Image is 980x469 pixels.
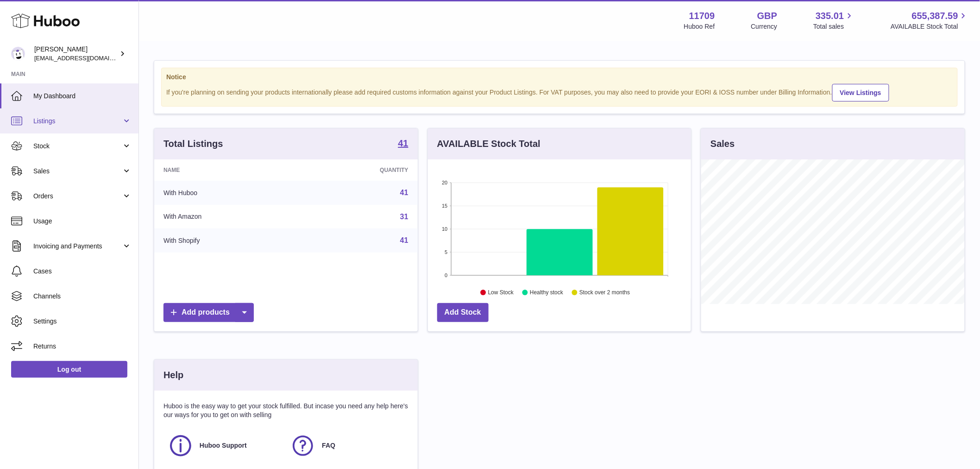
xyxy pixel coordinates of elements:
text: 0 [445,273,447,278]
span: AVAILABLE Stock Total [891,22,969,31]
span: Stock [33,142,122,151]
img: internalAdmin-11709@internal.huboo.com [11,47,25,61]
span: Orders [33,192,122,201]
a: FAQ [290,433,403,458]
text: 15 [442,203,447,209]
a: 41 [400,189,408,196]
span: 655,387.59 [912,10,958,22]
span: Sales [33,167,122,176]
span: FAQ [322,441,335,450]
a: Add products [163,303,254,322]
th: Name [154,159,298,181]
p: Huboo is the easy way to get your stock fulfilled. But incase you need any help here's our ways f... [163,402,408,419]
h3: Sales [710,138,735,150]
h3: AVAILABLE Stock Total [437,138,540,150]
a: 31 [400,213,408,221]
span: 335.01 [816,10,844,22]
td: With Shopify [154,228,298,253]
span: Listings [33,117,122,126]
span: Usage [33,217,132,226]
a: View Listings [832,84,889,101]
text: 5 [445,249,447,255]
span: Huboo Support [200,441,247,450]
span: Total sales [813,22,854,31]
h3: Help [163,369,183,381]
strong: GBP [757,10,777,22]
strong: 11709 [689,10,715,22]
a: 335.01 Total sales [813,10,854,31]
a: Add Stock [437,303,489,322]
div: Huboo Ref [684,22,715,31]
a: Huboo Support [168,433,281,458]
strong: 41 [398,139,408,148]
strong: Notice [166,73,953,82]
span: My Dashboard [33,92,132,101]
div: [PERSON_NAME] [34,45,118,63]
a: 41 [400,236,408,244]
a: 41 [398,139,408,150]
text: 10 [442,226,447,232]
span: Channels [33,292,132,301]
a: Log out [11,361,127,378]
text: 20 [442,180,447,185]
th: Quantity [298,159,417,181]
span: Cases [33,267,132,276]
a: 655,387.59 AVAILABLE Stock Total [891,10,969,31]
td: With Amazon [154,205,298,229]
span: Invoicing and Payments [33,242,122,251]
td: With Huboo [154,181,298,205]
text: Low Stock [488,290,514,296]
div: Currency [751,22,778,31]
span: Settings [33,317,132,326]
text: Healthy stock [530,290,564,296]
text: Stock over 2 months [579,290,630,296]
h3: Total Listings [163,138,223,150]
div: If you're planning on sending your products internationally please add required customs informati... [166,82,953,101]
span: [EMAIL_ADDRESS][DOMAIN_NAME] [34,54,136,62]
span: Returns [33,342,132,351]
